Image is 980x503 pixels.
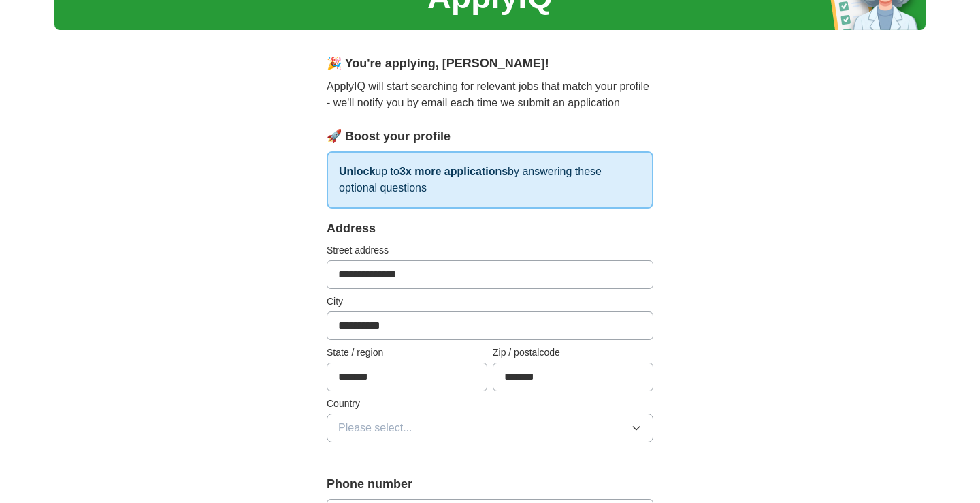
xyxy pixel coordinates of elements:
div: Address [327,219,653,238]
div: 🚀 Boost your profile [327,127,653,146]
p: ApplyIQ will start searching for relevant jobs that match your profile - we'll notify you by emai... [327,78,653,111]
label: Country [327,397,653,411]
label: Zip / postalcode [493,346,653,360]
label: City [327,294,653,309]
label: Street address [327,243,653,258]
div: 🎉 You're applying , [PERSON_NAME] ! [327,55,653,73]
label: Phone number [327,475,653,493]
span: Please select... [338,420,412,436]
strong: 3x more applications [399,166,508,177]
strong: Unlock [339,166,375,177]
label: State / region [327,346,487,360]
p: up to by answering these optional questions [327,151,653,209]
button: Please select... [327,414,653,442]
